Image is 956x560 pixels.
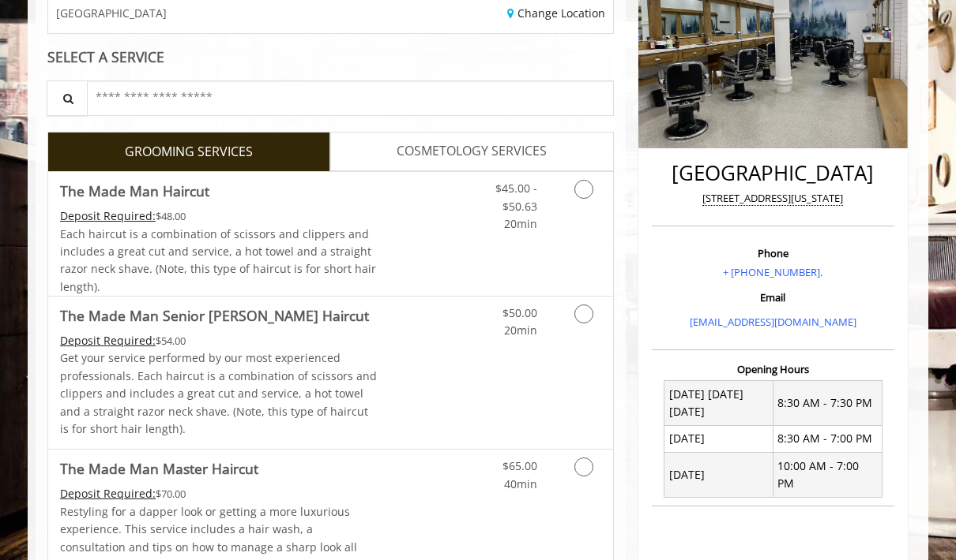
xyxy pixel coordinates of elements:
td: [DATE] [664,425,773,452]
div: SELECT A SERVICE [47,50,614,65]
td: 10:00 AM - 7:00 PM [773,453,882,498]
span: $45.00 - $50.63 [495,181,537,213]
div: $48.00 [60,207,378,225]
h3: Opening Hours [652,364,894,375]
span: 20min [504,323,537,338]
b: The Made Man Haircut [60,180,209,202]
h2: [GEOGRAPHIC_DATA] [656,162,890,185]
a: + [PHONE_NUMBER]. [723,265,822,279]
b: The Made Man Senior [PERSON_NAME] Haircut [60,304,369,327]
a: Change Location [507,6,605,21]
div: $54.00 [60,332,378,349]
td: 8:30 AM - 7:00 PM [773,425,882,452]
span: COSMETOLOGY SERVICES [397,141,547,162]
p: Get your service performed by our most experienced professionals. Each haircut is a combination o... [60,349,378,438]
span: 20min [504,216,537,231]
td: [DATE] [664,453,773,498]
h3: Phone [656,248,890,259]
td: 8:30 AM - 7:30 PM [773,381,882,426]
span: GROOMING SERVICES [125,142,253,162]
a: [EMAIL_ADDRESS][DOMAIN_NAME] [690,315,856,329]
span: This service needs some Advance to be paid before we block your appointment [60,486,156,501]
span: 40min [504,476,537,491]
span: This service needs some Advance to be paid before we block your appointment [60,333,156,348]
span: $65.00 [502,458,537,473]
span: Each haircut is a combination of scissors and clippers and includes a great cut and service, a ho... [60,226,376,294]
b: The Made Man Master Haircut [60,457,258,480]
td: [DATE] [DATE] [DATE] [664,381,773,426]
span: [GEOGRAPHIC_DATA] [56,7,167,19]
span: $50.00 [502,305,537,320]
button: Service Search [47,80,88,116]
h3: Email [656,292,890,303]
div: $70.00 [60,485,378,502]
span: This service needs some Advance to be paid before we block your appointment [60,208,156,223]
